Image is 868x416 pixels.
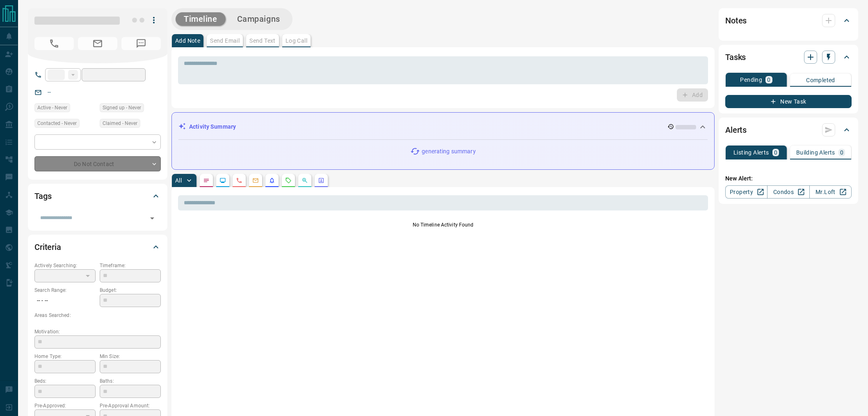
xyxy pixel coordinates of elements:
[34,156,161,171] div: Do Not Contact
[34,186,161,206] div: Tags
[725,51,746,64] h2: Tasks
[269,177,275,184] svg: Listing Alerts
[178,119,708,134] div: Activity Summary
[100,402,161,409] p: Pre-Approval Amount:
[34,328,161,335] p: Motivation:
[422,147,475,156] p: generating summary
[34,287,96,294] p: Search Range:
[733,150,769,155] p: Listing Alerts
[840,150,843,155] p: 0
[806,77,835,83] p: Completed
[34,353,96,360] p: Home Type:
[175,38,200,44] p: Add Note
[34,312,161,319] p: Areas Searched:
[203,177,210,184] svg: Notes
[767,77,770,83] p: 0
[100,262,161,269] p: Timeframe:
[103,119,137,127] span: Claimed - Never
[285,177,292,184] svg: Requests
[725,174,852,183] p: New Alert:
[219,177,226,184] svg: Lead Browsing Activity
[725,95,852,108] button: New Task
[176,12,226,26] button: Timeline
[37,104,67,112] span: Active - Never
[725,185,767,199] a: Property
[189,122,236,131] p: Activity Summary
[236,177,242,184] svg: Calls
[725,120,852,140] div: Alerts
[37,119,77,127] span: Contacted - Never
[252,177,259,184] svg: Emails
[34,377,96,385] p: Beds:
[34,237,161,257] div: Criteria
[229,12,288,26] button: Campaigns
[78,37,117,50] span: No Email
[725,11,852,30] div: Notes
[725,123,747,136] h2: Alerts
[146,213,158,224] button: Open
[121,37,161,50] span: No Number
[774,150,777,155] p: 0
[725,14,747,27] h2: Notes
[318,177,324,184] svg: Agent Actions
[100,353,161,360] p: Min Size:
[302,177,308,184] svg: Opportunities
[34,402,96,409] p: Pre-Approved:
[34,262,96,269] p: Actively Searching:
[178,221,708,229] p: No Timeline Activity Found
[809,185,852,199] a: Mr.Loft
[740,77,762,83] p: Pending
[34,37,74,50] span: No Number
[34,190,51,203] h2: Tags
[796,150,835,155] p: Building Alerts
[100,287,161,294] p: Budget:
[34,240,61,254] h2: Criteria
[34,294,96,307] p: -- - --
[48,89,51,95] a: --
[175,178,182,183] p: All
[725,47,852,67] div: Tasks
[100,377,161,385] p: Baths:
[103,104,141,112] span: Signed up - Never
[767,185,809,199] a: Condos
